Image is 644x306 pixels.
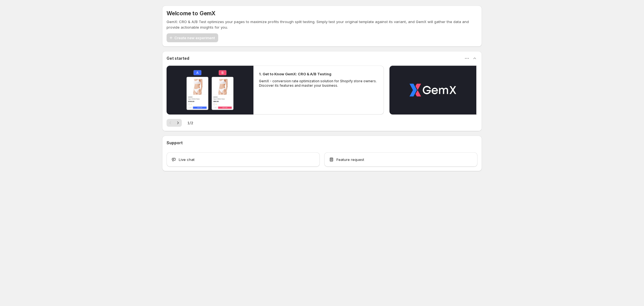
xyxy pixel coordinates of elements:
[179,157,195,162] span: Live chat
[167,66,253,115] button: Play video
[389,66,476,115] button: Play video
[259,71,331,77] h2: 1. Get to Know GemX: CRO & A/B Testing
[167,119,182,127] nav: Pagination
[167,56,189,61] h3: Get started
[187,120,193,126] span: 1 / 2
[167,140,183,146] h3: Support
[336,157,364,162] span: Feature request
[174,119,182,127] button: Next
[167,10,215,17] h5: Welcome to GemX
[259,79,378,88] p: GemX - conversion rate optimization solution for Shopify store owners. Discover its features and ...
[167,19,477,30] p: GemX: CRO & A/B Test optimizes your pages to maximize profits through split testing. Simply test ...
